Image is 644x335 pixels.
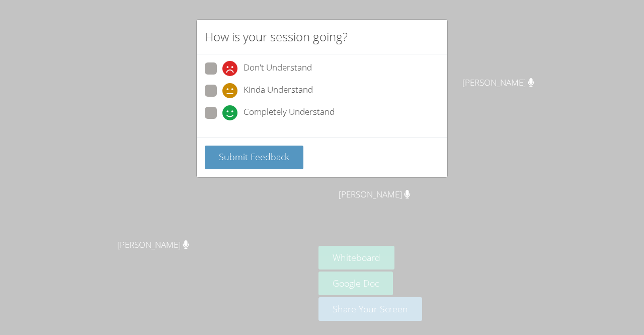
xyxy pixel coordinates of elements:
[244,61,312,76] span: Don't Understand
[244,83,313,98] span: Kinda Understand
[205,28,348,46] h2: How is your session going?
[219,151,289,163] span: Submit Feedback
[205,146,303,169] button: Submit Feedback
[244,105,335,120] span: Completely Understand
